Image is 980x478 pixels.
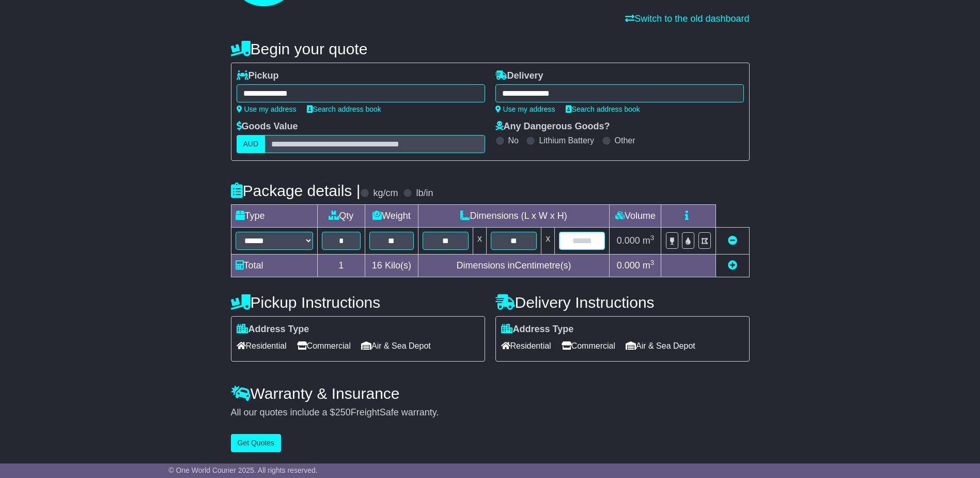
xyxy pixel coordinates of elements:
[231,407,750,419] div: All our quotes include a $ FreightSafe warranty.
[650,234,655,242] sup: 3
[361,338,431,354] span: Air & Sea Depot
[728,260,737,271] a: Add new item
[617,235,640,246] span: 0.000
[501,338,551,354] span: Residential
[643,260,655,271] span: m
[501,324,574,335] label: Address Type
[566,105,640,113] a: Search address book
[307,105,381,113] a: Search address book
[539,136,594,145] label: Lithium Battery
[473,228,486,255] td: x
[372,260,382,271] span: 16
[231,255,317,277] td: Total
[626,338,695,354] span: Air & Sea Depot
[365,205,418,228] td: Weight
[650,259,655,266] sup: 3
[231,385,750,402] h4: Warranty & Insurance
[508,136,519,145] label: No
[495,105,555,113] a: Use my address
[416,188,433,199] label: lb/in
[365,255,418,277] td: Kilo(s)
[237,338,287,354] span: Residential
[237,324,309,335] label: Address Type
[610,205,661,228] td: Volume
[643,235,655,246] span: m
[615,136,635,145] label: Other
[418,255,610,277] td: Dimensions in Centimetre(s)
[231,434,282,452] button: Get Quotes
[237,70,279,82] label: Pickup
[418,205,610,228] td: Dimensions (L x W x H)
[168,466,318,474] span: © One World Courier 2025. All rights reserved.
[335,407,351,417] span: 250
[317,255,365,277] td: 1
[728,235,737,246] a: Remove this item
[617,260,640,271] span: 0.000
[237,121,298,132] label: Goods Value
[541,228,555,255] td: x
[297,338,351,354] span: Commercial
[231,294,485,311] h4: Pickup Instructions
[317,205,365,228] td: Qty
[495,121,610,132] label: Any Dangerous Goods?
[373,188,398,199] label: kg/cm
[231,205,317,228] td: Type
[231,40,750,57] h4: Begin your quote
[625,13,749,24] a: Switch to the old dashboard
[237,105,297,113] a: Use my address
[231,182,361,199] h4: Package details |
[495,70,543,82] label: Delivery
[495,294,750,311] h4: Delivery Instructions
[237,135,266,153] label: AUD
[562,338,615,354] span: Commercial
